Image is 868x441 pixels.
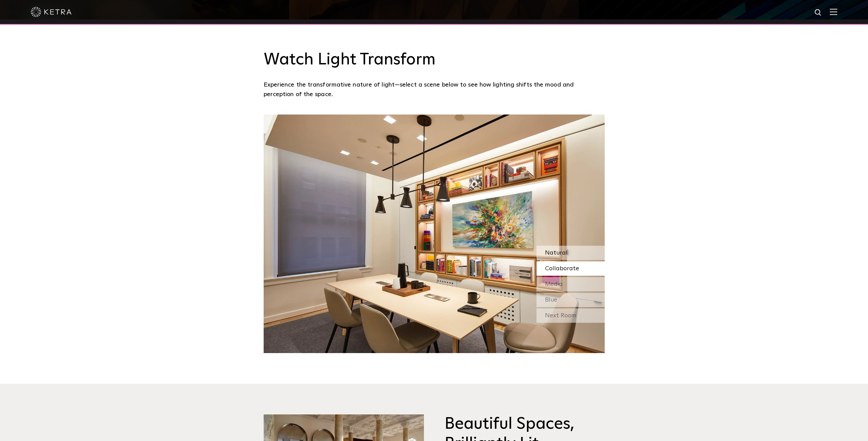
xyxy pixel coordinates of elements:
[545,265,579,272] span: Collaborate
[814,9,823,17] img: search icon
[545,297,557,303] span: Blue
[31,7,72,17] img: ketra-logo-2019-white
[264,80,601,100] p: Experience the transformative nature of light—select a scene below to see how lighting shifts the...
[830,9,837,15] img: Hamburger%20Nav.svg
[264,115,605,353] img: SS-Desktop-CEC-05
[264,50,605,70] h3: Watch Light Transform
[545,250,568,256] span: Natural
[536,308,605,323] div: Next Room
[545,281,563,287] span: Media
